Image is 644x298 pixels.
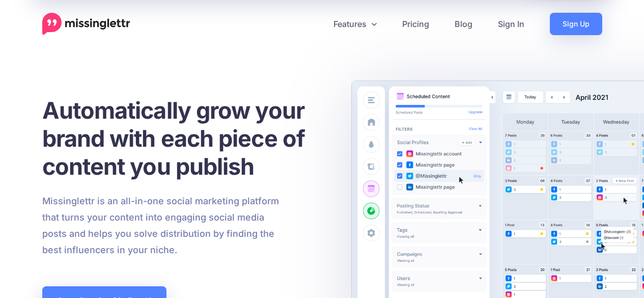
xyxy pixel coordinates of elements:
a: Home [42,13,130,35]
a: Features [321,13,389,35]
a: Sign In [485,13,537,35]
a: Pricing [389,13,442,35]
p: Missinglettr is an all-in-one social marketing platform that turns your content into engaging soc... [42,193,279,258]
h1: Automatically grow your brand with each piece of content you publish [42,96,330,180]
a: Blog [442,13,485,35]
a: Sign Up [550,13,602,35]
